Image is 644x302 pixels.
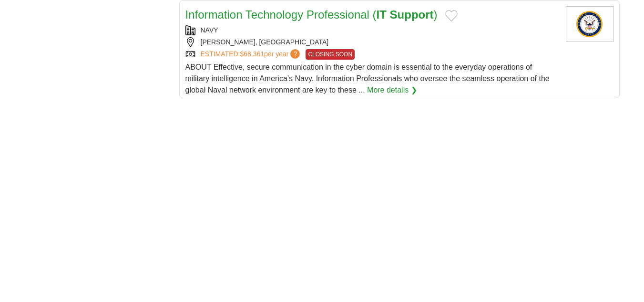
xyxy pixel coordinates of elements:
[240,50,264,58] span: $68,361
[290,49,300,59] span: ?
[201,49,302,60] a: ESTIMATED:$68,361per year?
[377,8,387,21] strong: IT
[367,84,417,96] a: More details ❯
[390,8,434,21] strong: Support
[185,63,550,94] span: ABOUT Effective, secure communication in the cyber domain is essential to the everyday operations...
[566,6,613,42] img: U.S. Navy logo
[445,10,458,21] button: Add to favorite jobs
[185,37,558,47] div: [PERSON_NAME], [GEOGRAPHIC_DATA]
[306,49,355,60] span: CLOSING SOON
[201,26,218,34] a: NAVY
[185,8,438,21] a: Information Technology Professional (IT Support)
